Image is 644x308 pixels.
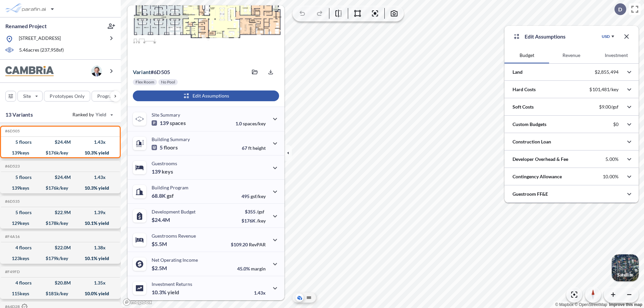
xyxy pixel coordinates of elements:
div: USD [602,34,610,39]
button: Site [17,91,43,102]
span: margin [251,266,266,271]
button: Site Plan [305,294,313,302]
p: 45.0% [237,266,266,271]
p: 5.00% [605,156,619,162]
a: OpenStreetMap [575,302,607,307]
img: user logo [91,66,102,76]
p: Guestroom FF&E [513,191,548,197]
p: Guestrooms [152,161,177,166]
p: Program [97,93,116,100]
span: keys [162,168,173,175]
h5: Click to copy the code [4,129,20,133]
p: Edit Assumptions [525,33,566,41]
p: Guestrooms Revenue [152,233,196,239]
button: Investment [594,47,639,63]
p: Hard Costs [513,86,536,93]
p: Site [23,93,31,100]
span: spaces [170,120,186,126]
span: floors [164,144,178,151]
span: RevPAR [249,242,266,247]
p: # 6d505 [133,69,170,75]
p: 5.46 acres ( 237,958 sf) [19,47,64,54]
button: Edit Assumptions [133,90,279,101]
button: Prototypes Only [44,91,90,102]
p: $24.4M [152,217,171,223]
button: Ranked by Yield [67,109,117,120]
button: Revenue [549,47,594,63]
p: Construction Loan [513,138,551,145]
span: Yield [96,111,107,118]
p: 1.43x [254,290,266,296]
span: /gsf [257,209,264,214]
p: Site Summary [152,112,180,118]
button: Program [92,91,128,102]
p: 139 [152,168,173,175]
span: gsf [167,192,174,199]
h5: Click to copy the code [4,234,20,239]
a: Improve this map [609,302,642,307]
p: Prototypes Only [50,93,85,100]
p: Building Program [152,185,189,190]
p: [STREET_ADDRESS] [19,35,61,43]
p: Land [513,69,523,75]
p: 68.8K [152,192,174,199]
button: Switcher ImageSatellite [612,254,639,281]
img: Switcher Image [612,254,639,281]
span: ft [248,145,252,151]
p: 67 [242,145,266,151]
p: Net Operating Income [152,257,198,263]
span: Variant [133,69,151,75]
p: Soft Costs [513,104,534,110]
span: gsf/key [251,193,266,199]
p: Development Budget [152,209,196,214]
p: $9.00/gsf [599,104,619,110]
button: Budget [504,47,549,63]
p: $176K [241,218,266,224]
span: spaces/key [243,121,266,126]
p: $5.5M [152,241,168,247]
span: yield [167,289,179,296]
p: Flex Room [136,79,154,85]
a: Mapbox [555,302,574,307]
p: No Pool [161,79,175,85]
h5: Click to copy the code [4,164,20,169]
a: Mapbox homepage [123,298,152,306]
p: 10.3% [152,289,179,296]
h5: Click to copy the code [4,199,20,204]
p: 10.00% [603,174,619,180]
p: $0 [613,121,619,127]
p: 5 [152,144,178,151]
p: $2.5M [152,265,168,271]
p: 1.0 [235,121,266,126]
h5: Click to copy the code [4,269,20,274]
p: $109.20 [231,242,266,247]
p: Contingency Allowance [513,173,562,180]
p: Satellite [617,272,633,278]
p: Building Summary [152,136,190,142]
p: 495 [241,193,266,199]
img: BrandImage [5,66,54,76]
p: $101,481/key [589,86,619,93]
p: $355 [241,209,266,214]
p: 139 [152,120,186,126]
p: Investment Returns [152,281,192,287]
button: Aerial View [296,294,304,302]
span: /key [257,218,266,224]
p: Custom Budgets [513,121,546,128]
span: height [253,145,266,151]
p: 13 Variants [5,111,33,119]
p: Developer Overhead & Fee [513,156,568,163]
p: D [618,6,622,12]
p: Renamed Project [5,22,47,30]
p: $2,855,494 [595,69,619,75]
